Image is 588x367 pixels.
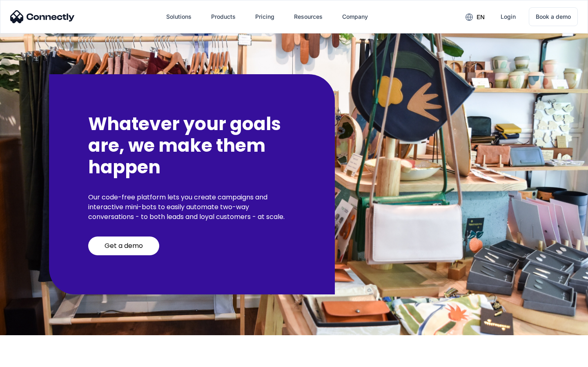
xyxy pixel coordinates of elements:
[10,10,75,23] img: Connectly Logo
[105,242,143,250] div: Get a demo
[88,113,296,178] h2: Whatever your goals are, we make them happen
[16,353,49,364] ul: Language list
[494,7,522,27] a: Login
[88,192,296,222] p: Our code-free platform lets you create campaigns and interactive mini-bots to easily automate two...
[342,11,368,22] div: Company
[249,7,281,27] a: Pricing
[88,237,159,255] a: Get a demo
[294,11,323,22] div: Resources
[255,11,274,22] div: Pricing
[8,353,49,364] aside: Language selected: English
[211,11,236,22] div: Products
[501,11,516,22] div: Login
[166,11,192,22] div: Solutions
[477,11,485,23] div: en
[529,7,578,26] a: Book a demo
